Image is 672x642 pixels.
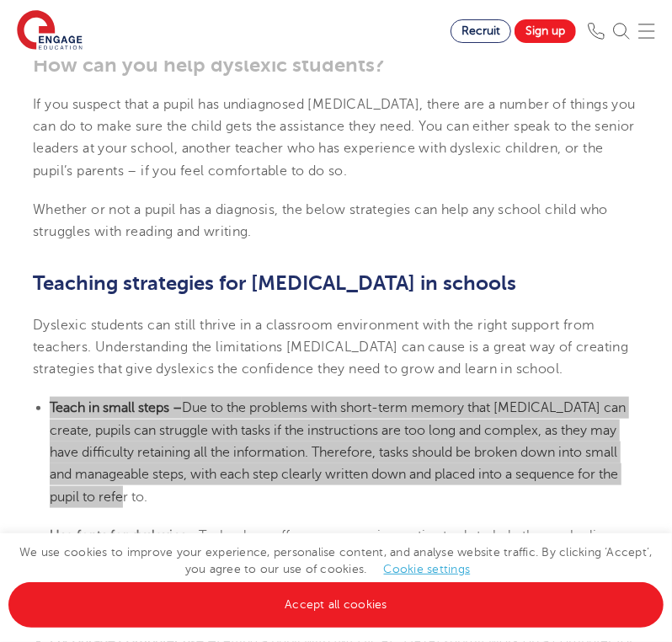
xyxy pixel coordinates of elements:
span: Due to the problems with short-term memory that [MEDICAL_DATA] can create, pupils can struggle wi... [50,400,626,504]
img: Search [613,23,630,40]
a: Recruit [451,19,511,43]
a: Accept all cookies [8,582,664,628]
span: Recruit [461,24,500,37]
span: Whether or not a pupil has a diagnosis, the below strategies can help any school child who strugg... [33,202,608,239]
img: Mobile Menu [638,23,655,40]
span: Dyslexic students can still thrive in a classroom environment with the right support from teacher... [33,318,628,377]
span: If you suspect that a pupil has undiagnosed [MEDICAL_DATA], there are a number of things you can ... [33,97,636,179]
img: Engage Education [17,10,83,52]
b: Teach in small steps – [50,400,182,415]
a: Cookie settings [384,563,471,575]
span: Technology offers numerous innovative tools to help those who live with [MEDICAL_DATA]. For readi... [50,528,618,588]
b: How can you help dyslexic students? [33,53,385,77]
b: Use fonts for dyslexics – [50,528,199,543]
span: We use cookies to improve your experience, personalise content, and analyse website traffic. By c... [8,546,664,611]
img: Phone [588,23,605,40]
b: Teaching strategies for [MEDICAL_DATA] in schools [33,271,516,295]
a: Sign up [515,19,576,43]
